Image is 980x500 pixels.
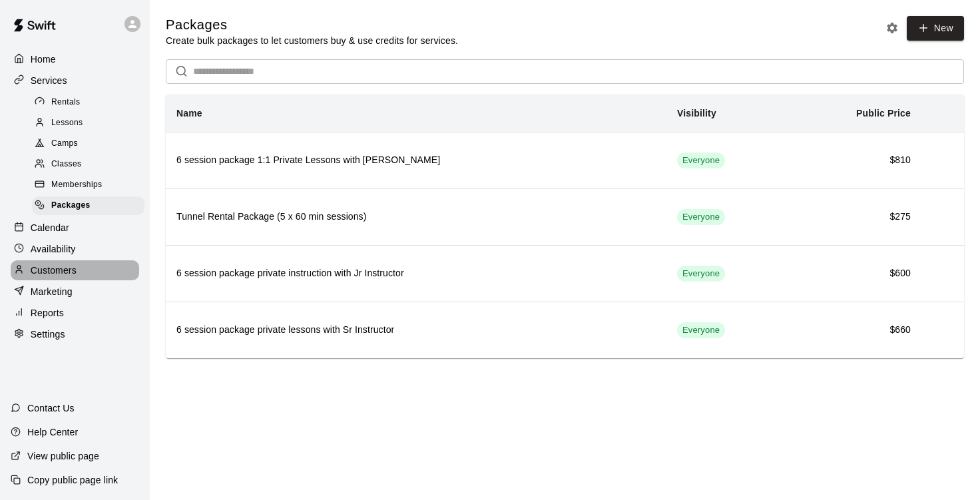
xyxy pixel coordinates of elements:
a: Packages [32,196,150,216]
p: Contact Us [27,401,75,415]
b: Name [176,108,202,119]
div: Packages [32,196,144,215]
p: Home [31,53,56,66]
h6: $275 [799,210,911,224]
h5: Packages [166,16,458,34]
span: Everyone [677,211,725,224]
a: Rentals [32,92,150,113]
h6: $810 [799,153,911,168]
button: Packages settings [882,18,902,38]
span: Everyone [677,268,725,280]
div: Memberships [32,176,144,194]
span: Classes [51,158,81,171]
a: Memberships [32,175,150,196]
h6: 6 session package 1:1 Private Lessons with [PERSON_NAME] [176,153,656,168]
span: Packages [51,199,91,212]
a: Calendar [11,218,139,238]
a: Reports [11,303,139,323]
p: Services [31,74,67,87]
span: Memberships [51,178,102,192]
p: Settings [31,328,65,341]
p: Copy public page link [27,473,118,487]
p: Help Center [27,425,78,439]
p: Calendar [31,221,69,234]
div: Rentals [32,93,144,112]
a: New [907,16,964,41]
a: Camps [32,134,150,154]
span: Lessons [51,117,83,130]
h6: 6 session package private lessons with Sr Instructor [176,323,656,338]
a: Marketing [11,282,139,302]
a: Classes [32,154,150,175]
p: Marketing [31,285,73,298]
span: Rentals [51,96,81,109]
a: Services [11,71,139,91]
span: Camps [51,137,78,150]
span: Everyone [677,324,725,337]
h6: 6 session package private instruction with Jr Instructor [176,266,656,281]
p: Reports [31,306,64,320]
b: Public Price [856,108,911,119]
a: Home [11,49,139,69]
div: This service is visible to all of your customers [677,152,725,168]
a: Settings [11,324,139,344]
h6: $600 [799,266,911,281]
p: Customers [31,264,77,277]
p: Create bulk packages to let customers buy & use credits for services. [166,34,458,47]
a: Customers [11,260,139,280]
div: This service is visible to all of your customers [677,209,725,225]
a: Availability [11,239,139,259]
div: Camps [32,134,144,153]
a: Lessons [32,113,150,133]
p: View public page [27,449,99,463]
h6: $660 [799,323,911,338]
h6: Tunnel Rental Package (5 x 60 min sessions) [176,210,656,224]
div: Lessons [32,114,144,132]
div: This service is visible to all of your customers [677,266,725,282]
p: Availability [31,242,76,256]
div: Classes [32,155,144,174]
div: This service is visible to all of your customers [677,322,725,338]
table: simple table [166,95,964,358]
b: Visibility [677,108,716,119]
span: Everyone [677,154,725,167]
